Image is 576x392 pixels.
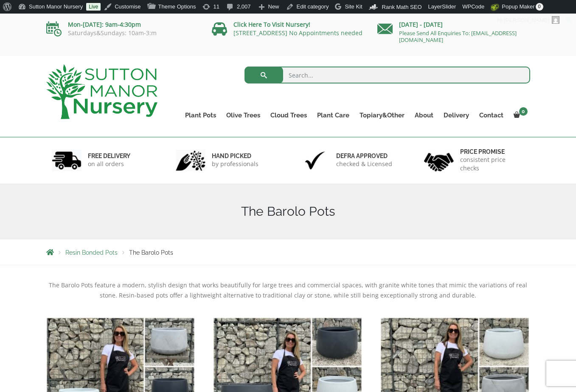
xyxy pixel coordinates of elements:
img: 4.jpg [424,147,454,173]
p: [DATE] - [DATE] [377,19,530,30]
p: on all orders [88,160,130,168]
a: Hi, [494,14,563,27]
h6: hand picked [212,152,258,160]
a: Plant Pots [180,109,221,121]
h6: Price promise [460,148,525,156]
span: The Barolo Pots [129,249,173,256]
h6: Defra approved [336,152,392,160]
a: Live [86,3,101,11]
p: by professionals [212,160,258,168]
a: Delivery [438,109,474,121]
a: Contact [474,109,509,121]
a: Click Here To Visit Nursery! [233,20,310,28]
span: [PERSON_NAME] [504,17,549,23]
a: About [410,109,438,121]
h1: The Barolo Pots [46,204,530,219]
p: Saturdays&Sundays: 10am-3:m [46,30,199,36]
span: 0 [536,3,543,11]
p: consistent price checks [460,156,525,172]
img: 1.jpg [52,150,81,171]
span: Rank Math SEO [382,4,422,10]
a: Olive Trees [221,109,265,121]
nav: Breadcrumbs [46,249,530,256]
a: Please Send All Enquiries To: [EMAIL_ADDRESS][DOMAIN_NAME] [399,29,517,44]
p: checked & Licensed [336,160,392,168]
a: Plant Care [312,109,354,121]
h6: FREE DELIVERY [88,152,130,160]
img: logo [46,64,157,119]
a: 0 [509,109,530,121]
p: The Barolo Pots feature a modern, stylish design that works beautifully for large trees and comme... [46,280,530,300]
span: 0 [519,107,528,116]
input: Search... [244,67,530,83]
a: Cloud Trees [265,109,312,121]
a: [STREET_ADDRESS] No Appointments needed [233,29,362,37]
a: Topiary&Other [354,109,410,121]
p: Mon-[DATE]: 9am-4:30pm [46,19,199,30]
img: 3.jpg [300,150,330,171]
a: Resin Bonded Pots [65,249,118,256]
img: 2.jpg [176,150,205,171]
span: Site Kit [345,3,362,10]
